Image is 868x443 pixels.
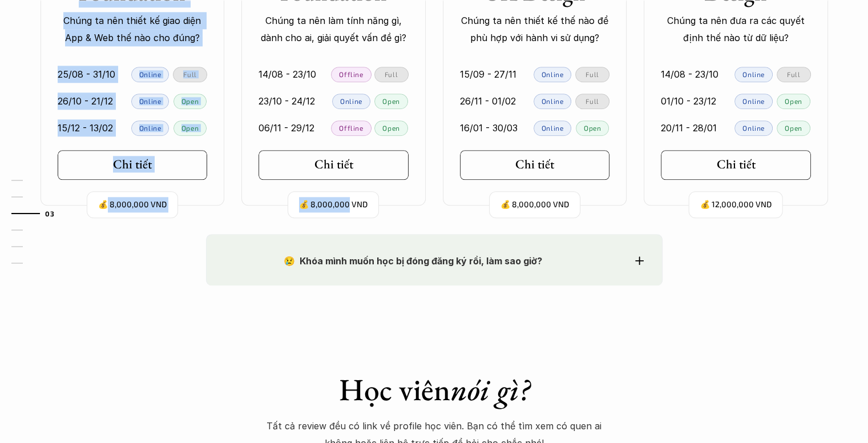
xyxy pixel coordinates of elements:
[259,119,314,136] p: 06/11 - 29/12
[339,70,363,78] p: Offline
[785,97,802,105] p: Open
[98,197,167,212] p: 💰 8,000,000 VND
[460,150,610,180] a: Chi tiết
[183,70,196,78] p: Full
[661,66,718,83] p: 14/08 - 23/10
[58,150,208,180] a: Chi tiết
[661,92,716,110] p: 01/10 - 23/12
[742,97,765,105] p: Online
[460,12,610,47] p: Chúng ta nên thiết kế thế nào để phù hợp với hành vi sử dụng?
[314,157,353,172] h5: Chi tiết
[584,124,601,132] p: Open
[661,12,811,47] p: Chúng ta nên đưa ra các quyết định thế nào từ dữ liệu?
[542,70,564,78] p: Online
[500,197,569,212] p: 💰 8,000,000 VND
[139,97,162,105] p: Online
[742,124,765,132] p: Online
[700,197,772,212] p: 💰 12,000,000 VND
[742,70,765,78] p: Online
[181,97,199,105] p: Open
[11,207,66,220] a: 03
[460,92,516,110] p: 26/11 - 01/02
[267,371,602,408] h1: Học viên
[45,209,54,217] strong: 03
[139,70,162,78] p: Online
[340,97,362,105] p: Online
[284,255,542,267] strong: 😢 Khóa mình muốn học bị đóng đăng ký rồi, làm sao giờ?
[460,119,518,136] p: 16/01 - 30/03
[542,124,564,132] p: Online
[339,124,363,132] p: Offline
[259,150,409,180] a: Chi tiết
[717,157,756,172] h5: Chi tiết
[139,124,162,132] p: Online
[58,12,208,47] p: Chúng ta nên thiết kế giao diện App & Web thế nào cho đúng?
[259,12,409,47] p: Chúng ta nên làm tính năng gì, dành cho ai, giải quyết vấn đề gì?
[785,124,802,132] p: Open
[113,157,152,172] h5: Chi tiết
[382,124,399,132] p: Open
[515,157,554,172] h5: Chi tiết
[299,197,368,212] p: 💰 8,000,000 VND
[181,124,199,132] p: Open
[259,66,316,83] p: 14/08 - 23/10
[450,369,530,409] em: nói gì?
[661,119,717,136] p: 20/11 - 28/01
[661,150,811,180] a: Chi tiết
[586,97,599,105] p: Full
[382,97,399,105] p: Open
[542,97,564,105] p: Online
[259,92,315,110] p: 23/10 - 24/12
[586,70,599,78] p: Full
[385,70,398,78] p: Full
[787,70,800,78] p: Full
[460,66,516,83] p: 15/09 - 27/11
